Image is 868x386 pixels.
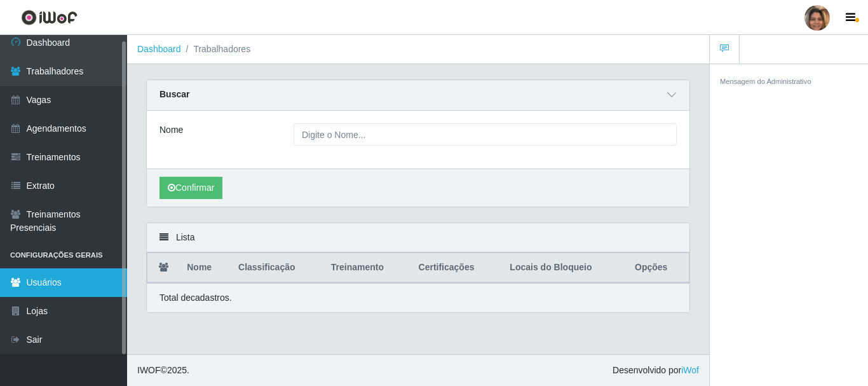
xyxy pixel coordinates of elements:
[179,253,231,283] th: Nome
[127,35,709,64] nav: breadcrumb
[159,291,232,305] p: Total de cadastros.
[720,78,811,85] small: Mensagem do Administrativo
[181,43,251,56] li: Trabalhadores
[231,253,323,283] th: Classificação
[627,253,689,283] th: Opções
[21,10,78,25] img: CoreUI Logo
[323,253,411,283] th: Treinamento
[294,123,677,146] input: Digite o Nome...
[502,253,627,283] th: Locais do Bloqueio
[159,123,183,137] label: Nome
[159,89,189,99] strong: Buscar
[137,364,189,377] span: © 2025 .
[613,364,699,377] span: Desenvolvido por
[411,253,503,283] th: Certificações
[137,44,181,54] a: Dashboard
[681,365,699,375] a: iWof
[159,177,222,199] button: Confirmar
[137,365,161,375] span: IWOF
[147,223,689,252] div: Lista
